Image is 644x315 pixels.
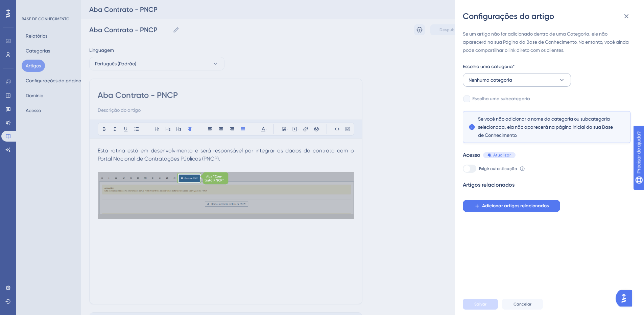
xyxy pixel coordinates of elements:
font: Configurações do artigo [463,11,554,21]
font: Se você não adicionar o nome da categoria ou subcategoria selecionada, ela não aparecerá na págin... [478,116,613,138]
font: Exigir autenticação [479,166,517,171]
button: Salvar [463,299,498,310]
font: Atualizar [493,153,511,157]
font: Precisar de ajuda? [16,3,58,8]
button: Adicionar artigos relacionados [463,200,560,212]
button: Nenhuma categoria [463,73,571,87]
font: Acesso [463,152,480,158]
font: Escolha uma categoria* [463,64,515,69]
button: Cancelar [502,299,543,310]
font: Nenhuma categoria [469,77,512,83]
font: Cancelar [514,302,531,307]
font: Adicionar artigos relacionados [482,203,549,209]
font: Artigos relacionados [463,182,515,188]
font: Escolha uma subcategoria [472,96,530,102]
iframe: Iniciador do Assistente de IA do UserGuiding [616,288,636,309]
font: Se um artigo não for adicionado dentro de uma Categoria, ele não aparecerá na sua Página da Base ... [463,31,629,53]
font: Salvar [474,302,486,307]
